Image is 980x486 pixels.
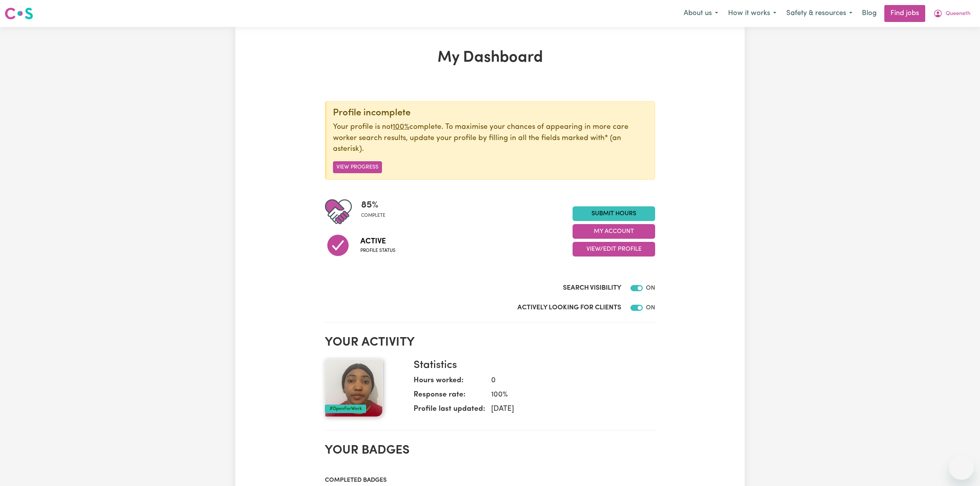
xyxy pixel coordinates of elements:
[361,198,385,212] span: 85 %
[485,375,649,386] dd: 0
[325,443,655,458] h2: Your badges
[573,206,655,221] a: Submit Hours
[928,5,975,22] button: My Account
[646,285,655,291] span: ON
[573,242,655,256] button: View/Edit Profile
[946,10,970,18] span: Queeneth
[325,359,383,417] img: Your profile picture
[485,404,649,415] dd: [DATE]
[333,108,649,119] div: Profile incomplete
[325,477,655,484] h3: Completed badges
[723,5,781,22] button: How it works
[325,49,655,67] h1: My Dashboard
[361,198,392,225] div: Profile completeness: 85%
[781,5,857,22] button: Safety & resources
[361,212,385,219] span: complete
[393,123,409,131] u: 100%
[5,7,33,20] img: Careseekers logo
[414,375,485,390] dt: Hours worked:
[646,305,655,311] span: ON
[949,455,974,480] iframe: Button to launch messaging window
[414,390,485,404] dt: Response rate:
[573,224,655,239] button: My Account
[563,283,621,293] label: Search Visibility
[333,161,382,173] button: View Progress
[679,5,723,22] button: About us
[325,405,366,413] div: #OpenForWork
[333,122,649,155] p: Your profile is not complete. To maximise your chances of appearing in more care worker search re...
[325,335,655,350] h2: Your activity
[5,5,33,22] a: Careseekers logo
[517,303,621,313] label: Actively Looking for Clients
[884,5,925,22] a: Find jobs
[485,390,649,401] dd: 100 %
[414,404,485,418] dt: Profile last updated:
[857,5,881,22] a: Blog
[414,359,649,372] h3: Statistics
[360,247,395,254] span: Profile status
[360,236,395,247] span: Active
